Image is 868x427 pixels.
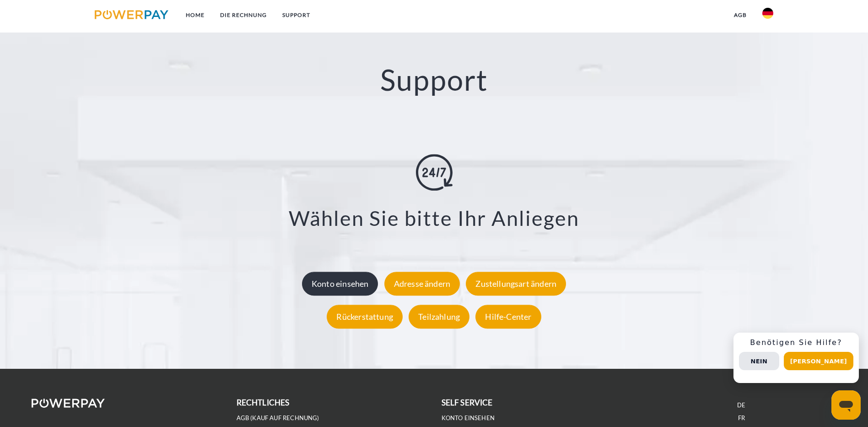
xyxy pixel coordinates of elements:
[762,8,773,19] img: de
[739,352,779,370] button: Nein
[384,272,460,296] div: Adresse ändern
[442,398,493,407] b: self service
[464,279,568,289] a: Zustellungsart ändern
[43,62,825,98] h2: Support
[212,7,275,23] a: DIE RECHNUNG
[409,305,469,329] div: Teilzahlung
[416,154,453,191] img: online-shopping.svg
[237,414,319,422] a: AGB (Kauf auf Rechnung)
[178,7,212,23] a: Home
[831,390,861,420] iframe: Schaltfläche zum Öffnen des Messaging-Fensters
[237,398,290,407] b: rechtliches
[382,279,463,289] a: Adresse ändern
[737,401,745,409] a: DE
[324,312,405,322] a: Rückerstattung
[300,279,381,289] a: Konto einsehen
[32,399,105,408] img: logo-powerpay-white.svg
[275,7,318,23] a: SUPPORT
[327,305,403,329] div: Rückerstattung
[473,312,543,322] a: Hilfe-Center
[95,10,168,19] img: logo-powerpay.svg
[406,312,472,322] a: Teilzahlung
[302,272,378,296] div: Konto einsehen
[726,7,755,23] a: agb
[55,205,813,231] h3: Wählen Sie bitte Ihr Anliegen
[475,305,541,329] div: Hilfe-Center
[466,272,566,296] div: Zustellungsart ändern
[733,333,859,383] div: Schnellhilfe
[738,414,745,422] a: FR
[442,414,495,422] a: Konto einsehen
[784,352,853,370] button: [PERSON_NAME]
[739,338,853,347] h3: Benötigen Sie Hilfe?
